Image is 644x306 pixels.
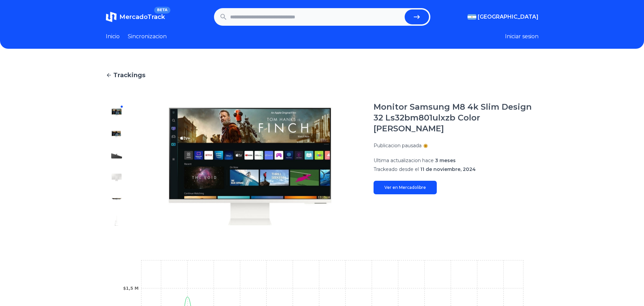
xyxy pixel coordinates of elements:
tspan: $1,5 M [123,286,139,291]
img: Monitor Samsung M8 4k Slim Design 32 Ls32bm801ulxzb Color Blanco [111,107,122,118]
img: MercadoTrack [106,12,117,22]
a: MercadoTrackBETA [106,12,165,22]
button: Iniciar sesion [505,32,539,41]
p: Publicacion pausada [374,142,422,149]
img: Monitor Samsung M8 4k Slim Design 32 Ls32bm801ulxzb Color Blanco [111,194,122,204]
span: Trackeado desde el [374,166,419,172]
img: Monitor Samsung M8 4k Slim Design 32 Ls32bm801ulxzb Color Blanco [111,150,122,161]
img: Monitor Samsung M8 4k Slim Design 32 Ls32bm801ulxzb Color Blanco [111,172,122,183]
span: 3 meses [435,157,456,163]
span: [GEOGRAPHIC_DATA] [478,13,539,21]
a: Inicio [106,32,120,41]
span: BETA [154,7,170,14]
span: MercadoTrack [119,13,165,21]
button: [GEOGRAPHIC_DATA] [468,13,539,21]
img: Argentina [468,14,476,20]
img: Monitor Samsung M8 4k Slim Design 32 Ls32bm801ulxzb Color Blanco [111,215,122,226]
a: Sincronizacion [128,32,167,41]
span: Ultima actualizacion hace [374,157,434,163]
img: Monitor Samsung M8 4k Slim Design 32 Ls32bm801ulxzb Color Blanco [141,102,360,232]
a: Ver en Mercadolibre [374,181,437,194]
span: 11 de noviembre, 2024 [420,166,476,172]
a: Trackings [106,70,539,80]
span: Trackings [113,70,145,80]
h1: Monitor Samsung M8 4k Slim Design 32 Ls32bm801ulxzb Color [PERSON_NAME] [374,102,539,134]
img: Monitor Samsung M8 4k Slim Design 32 Ls32bm801ulxzb Color Blanco [111,129,122,139]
